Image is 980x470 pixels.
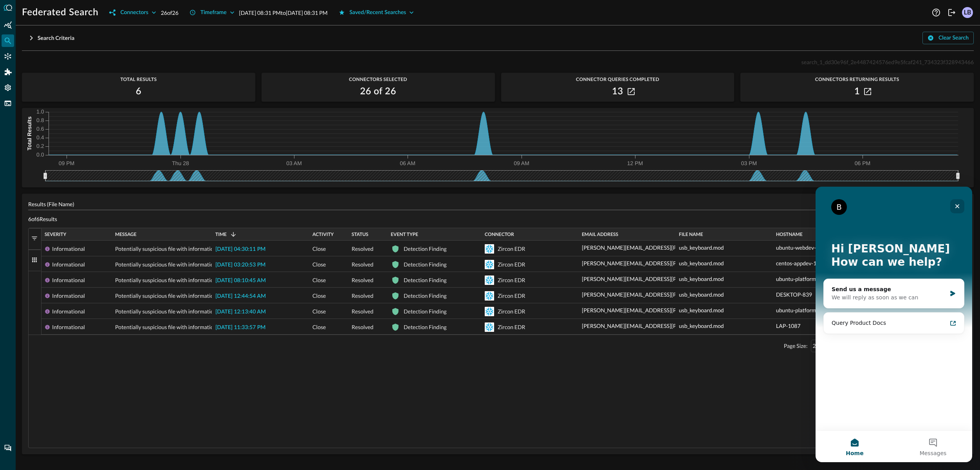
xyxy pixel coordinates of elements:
[813,342,832,349] div: 25
[352,257,374,272] span: Resolved
[485,276,494,285] svg: Snowflake
[52,288,85,304] div: Informational
[679,232,703,237] span: File Name
[391,232,418,237] span: Event Type
[776,322,801,330] p: LAP-1087
[120,8,148,18] div: Connectors
[161,9,179,17] p: 26 of 26
[740,77,974,82] span: Connectors Returning Results
[582,243,802,252] p: [PERSON_NAME][EMAIL_ADDRESS][PERSON_NAME][DOMAIN_NAME][PERSON_NAME]
[52,319,85,335] div: Informational
[360,85,396,98] h2: 26 of 26
[2,442,14,454] div: Chat
[485,322,494,332] svg: Snowflake
[2,50,14,63] div: Connectors
[26,116,32,150] tspan: Total Results
[115,304,325,319] span: Potentially suspicious file with informational severity found at ~/sbin/usb_keyboard.mod
[215,309,266,315] span: [DATE] 12:13:40 AM
[485,244,494,254] svg: Snowflake
[946,6,958,19] button: Logout
[36,126,44,132] tspan: 0.6
[498,319,525,335] div: Zircon EDR
[136,85,141,98] h2: 6
[215,232,227,237] span: Time
[2,19,14,31] div: Summary Insights
[172,160,189,166] tspan: Thu 28
[22,77,255,82] span: Total Results
[2,34,14,47] div: Federated Search
[582,322,802,330] p: [PERSON_NAME][EMAIL_ADDRESS][PERSON_NAME][DOMAIN_NAME][PERSON_NAME]
[52,272,85,288] div: Informational
[36,117,44,123] tspan: 0.8
[262,77,495,82] span: Connectors Selected
[352,304,374,319] span: Resolved
[52,304,85,319] div: Informational
[22,6,98,19] h1: Federated Search
[938,33,969,43] div: Clear Search
[404,257,447,272] div: Detection Finding
[52,257,85,272] div: Informational
[36,143,44,149] tspan: 0.2
[115,232,137,237] span: Message
[312,319,326,335] span: Close
[115,288,340,304] span: Potentially suspicious file with informational severity found at C:\Windows\usb_keyboard.mod
[498,241,525,257] div: Zircon EDR
[404,241,447,257] div: Detection Finding
[215,262,265,268] span: [DATE] 03:20:53 PM
[115,272,325,288] span: Potentially suspicious file with informational severity found at ~/sbin/usb_keyboard.mod
[36,151,44,158] tspan: 0.0
[352,241,374,257] span: Resolved
[498,288,525,304] div: Zircon EDR
[922,32,974,44] button: Clear Search
[59,160,74,166] tspan: 09 PM
[514,160,529,166] tspan: 09 AM
[404,288,447,304] div: Detection Finding
[105,6,161,19] button: Connectors
[776,306,831,314] p: ubuntu-platform-2206
[38,33,74,43] div: Search Criteria
[215,294,266,299] span: [DATE] 12:44:54 AM
[485,260,494,269] svg: Snowflake
[776,275,831,283] p: ubuntu-platform-1381
[2,97,14,110] div: FSQL
[784,342,808,349] div: Page Size:
[312,272,326,288] span: Close
[404,319,447,335] div: Detection Finding
[582,232,618,237] span: Email Address
[352,272,374,288] span: Resolved
[962,7,973,18] div: LB
[239,9,328,17] p: [DATE] 08:31 PM to [DATE] 08:31 PM
[679,322,724,330] p: usb_keyboard.mod
[612,85,623,98] h2: 13
[582,275,802,283] p: [PERSON_NAME][EMAIL_ADDRESS][PERSON_NAME][DOMAIN_NAME][PERSON_NAME]
[498,257,525,272] div: Zircon EDR
[200,8,227,18] div: Timeframe
[501,77,735,82] span: Connector Queries Completed
[679,243,724,252] p: usb_keyboard.mod
[855,160,870,166] tspan: 06 PM
[776,259,826,267] p: centos-appdev-1356
[582,306,802,314] p: [PERSON_NAME][EMAIL_ADDRESS][PERSON_NAME][DOMAIN_NAME][PERSON_NAME]
[776,232,803,237] span: Hostname
[679,259,724,267] p: usb_keyboard.mod
[776,290,812,299] p: DESKTOP-839
[352,232,368,237] span: Status
[801,59,974,65] span: search_1_dd30e96f_2e4487424576ed9e5fcaf241_734323f328943466
[485,307,494,316] svg: Snowflake
[312,232,334,237] span: Activity
[115,241,336,257] span: Potentially suspicious file with informational severity found at /etc/cron.d/usb_keyboard.mod
[115,319,427,335] span: Potentially suspicious file with informational severity found at C:\Windows\system32\config\[PERS...
[52,241,85,257] div: Informational
[36,108,44,115] tspan: 1.0
[679,290,724,299] p: usb_keyboard.mod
